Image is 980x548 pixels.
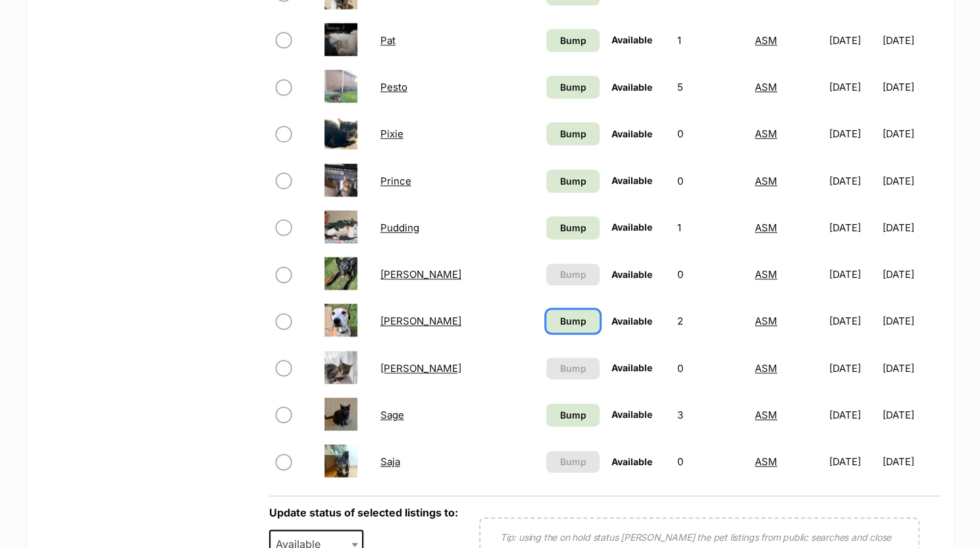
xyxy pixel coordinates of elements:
td: 2 [672,298,748,344]
td: [DATE] [882,158,939,204]
td: [DATE] [824,64,881,110]
span: Bump [559,127,586,141]
td: [DATE] [882,205,939,250]
a: Bump [546,403,600,426]
a: ASM [755,175,777,187]
a: ASM [755,409,777,421]
td: 5 [672,64,748,110]
button: Bump [546,357,600,379]
td: [DATE] [824,298,881,344]
td: [DATE] [882,252,939,297]
a: [PERSON_NAME] [380,362,461,375]
a: [PERSON_NAME] [380,268,461,281]
a: Bump [546,122,600,145]
a: [PERSON_NAME] [380,315,461,327]
td: 0 [672,346,748,391]
a: ASM [755,221,777,234]
td: [DATE] [882,298,939,344]
td: 3 [672,392,748,438]
a: Bump [546,76,600,99]
span: Available [611,409,652,420]
span: Available [611,175,652,186]
td: [DATE] [882,111,939,156]
td: [DATE] [882,18,939,63]
span: Bump [559,455,586,468]
td: [DATE] [882,439,939,484]
span: Available [611,221,652,233]
a: Pesto [380,81,407,93]
span: Available [611,81,652,93]
a: Bump [546,29,600,52]
span: Bump [559,174,586,188]
td: [DATE] [824,111,881,156]
td: [DATE] [824,439,881,484]
td: [DATE] [882,392,939,438]
td: [DATE] [824,205,881,250]
td: 0 [672,439,748,484]
td: [DATE] [882,346,939,391]
span: Available [611,34,652,45]
button: Bump [546,263,600,285]
a: Bump [546,170,600,193]
span: Bump [559,267,586,281]
a: ASM [755,127,777,140]
a: Pixie [380,127,403,140]
span: Bump [559,314,586,328]
a: Bump [546,216,600,239]
td: 0 [672,111,748,156]
a: ASM [755,455,777,468]
td: 1 [672,18,748,63]
td: [DATE] [824,346,881,391]
span: Bump [559,361,586,375]
td: [DATE] [882,64,939,110]
a: Pat [380,34,396,47]
a: ASM [755,268,777,281]
span: Available [611,456,652,467]
td: 0 [672,158,748,204]
span: Bump [559,408,586,422]
a: ASM [755,81,777,93]
a: Prince [380,175,411,187]
td: [DATE] [824,18,881,63]
td: 0 [672,252,748,297]
button: Bump [546,451,600,472]
span: Available [611,128,652,139]
td: [DATE] [824,252,881,297]
a: Sage [380,409,404,421]
span: Available [611,269,652,280]
td: [DATE] [824,392,881,438]
span: Bump [559,221,586,235]
a: Saja [380,455,400,468]
td: [DATE] [824,158,881,204]
a: ASM [755,315,777,327]
td: 1 [672,205,748,250]
span: Bump [559,34,586,47]
a: Bump [546,309,600,332]
span: Available [611,362,652,373]
label: Update status of selected listings to: [269,506,458,519]
span: Available [611,315,652,327]
a: ASM [755,34,777,47]
a: ASM [755,362,777,375]
a: Pudding [380,221,419,234]
span: Bump [559,80,586,94]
